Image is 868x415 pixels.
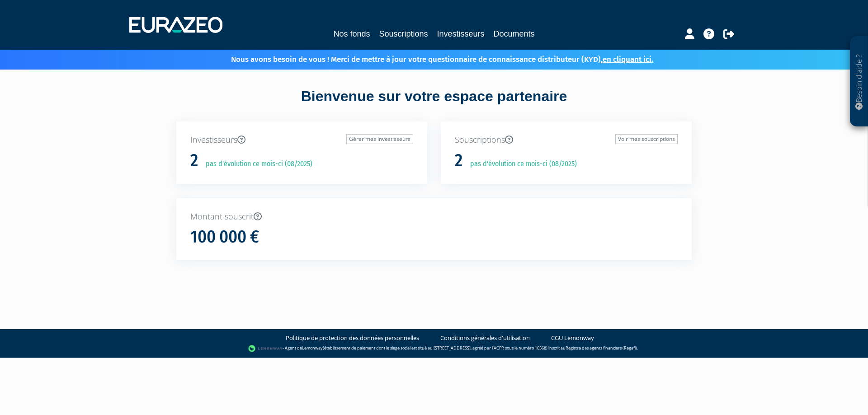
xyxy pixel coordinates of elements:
[551,334,594,342] a: CGU Lemonway
[455,151,462,170] h1: 2
[566,345,637,351] a: Registre des agents financiers (Regafi)
[205,52,653,65] p: Nous avons besoin de vous ! Merci de mettre à jour votre questionnaire de connaissance distribute...
[129,17,222,33] img: 1732889491-logotype_eurazeo_blanc_rvb.png
[455,134,678,146] p: Souscriptions
[170,86,698,121] div: Bienvenue sur votre espace partenaire
[302,345,323,351] a: Lemonway
[190,228,259,247] h1: 100 000 €
[440,334,530,342] a: Conditions générales d'utilisation
[190,134,413,146] p: Investisseurs
[603,55,653,64] a: en cliquant ici.
[464,159,577,169] p: pas d'évolution ce mois-ci (08/2025)
[248,344,283,353] img: logo-lemonway.png
[333,28,370,40] a: Nos fonds
[199,159,312,169] p: pas d'évolution ce mois-ci (08/2025)
[615,134,678,144] a: Voir mes souscriptions
[854,41,864,122] p: Besoin d'aide ?
[379,28,428,40] a: Souscriptions
[190,211,678,223] p: Montant souscrit
[190,151,198,170] h1: 2
[437,28,485,40] a: Investisseurs
[286,334,419,342] a: Politique de protection des données personnelles
[346,134,413,144] a: Gérer mes investisseurs
[9,344,859,353] div: - Agent de (établissement de paiement dont le siège social est situé au [STREET_ADDRESS], agréé p...
[494,28,535,40] a: Documents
